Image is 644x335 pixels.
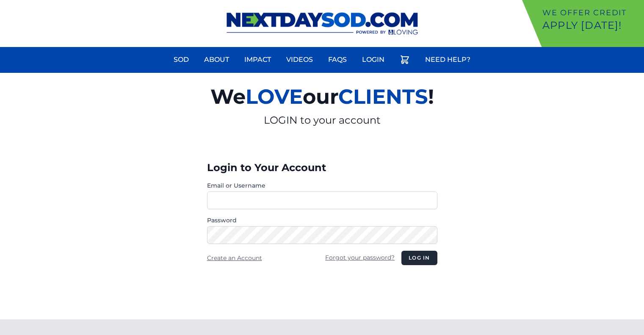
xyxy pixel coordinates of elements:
label: Email or Username [207,181,437,190]
a: Need Help? [420,50,475,70]
a: Impact [239,50,276,70]
a: Videos [281,50,318,70]
a: FAQs [323,50,352,70]
p: We offer Credit [542,7,641,19]
p: Apply [DATE]! [542,19,641,32]
a: Forgot your password? [325,254,395,261]
a: Create an Account [207,254,262,262]
label: Password [207,216,437,224]
a: Login [357,50,390,70]
p: LOGIN to your account [112,114,532,127]
a: About [199,50,234,70]
h2: We our ! [112,80,532,114]
h3: Login to Your Account [207,161,437,174]
a: Sod [169,50,194,70]
button: Log in [401,251,437,265]
span: LOVE [246,84,303,109]
span: CLIENTS [338,84,428,109]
